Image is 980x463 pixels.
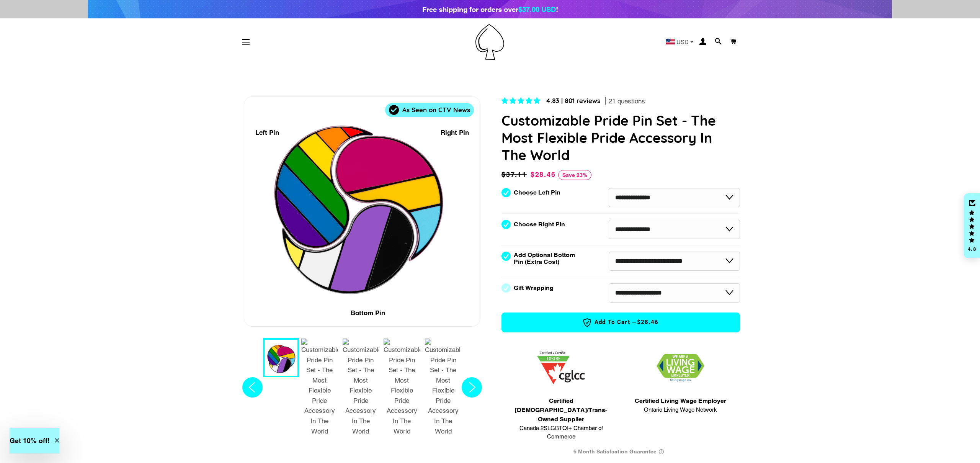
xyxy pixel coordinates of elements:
span: Add to Cart — [513,317,728,327]
img: Customizable Pride Pin Set - The Most Flexible Pride Accessory In The World [425,339,462,436]
span: Ontario Living Wage Network [635,406,726,414]
label: Choose Left Pin [514,189,560,196]
button: 4 / 7 [381,338,423,440]
div: 4.8 [967,247,977,252]
img: Pin-Ace [475,24,504,60]
img: Customizable Pride Pin Set - The Most Flexible Pride Accessory In The World [301,339,338,436]
div: Bottom Pin [351,308,385,318]
span: 21 questions [609,97,645,106]
button: Previous slide [240,338,265,440]
span: Certified Living Wage Employer [635,396,726,406]
span: $37.11 [501,169,529,180]
span: USD [676,39,689,45]
button: 5 / 7 [423,338,464,440]
h1: Customizable Pride Pin Set - The Most Flexible Pride Accessory In The World [501,112,740,164]
label: Add Optional Bottom Pin (Extra Cost) [514,252,578,265]
span: Certified [DEMOGRAPHIC_DATA]/Trans-Owned Supplier [505,396,617,424]
div: Left Pin [255,128,279,138]
label: Choose Right Pin [514,221,565,228]
div: 1 / 7 [244,97,480,326]
span: 4.83 stars [501,97,542,105]
span: Canada 2SLGBTQI+ Chamber of Commerce [505,424,617,441]
div: Click to open Judge.me floating reviews tab [964,193,980,258]
div: Free shipping for orders over ! [422,4,558,15]
img: 1706832627.png [657,354,704,382]
button: 2 / 7 [299,338,340,440]
img: Customizable Pride Pin Set - The Most Flexible Pride Accessory In The World [384,339,420,436]
label: Gift Wrapping [514,285,554,291]
img: Customizable Pride Pin Set - The Most Flexible Pride Accessory In The World [343,339,379,436]
button: Add to Cart —$28.46 [501,312,740,332]
span: $28.46 [637,318,659,326]
span: 4.83 | 801 reviews [546,97,600,105]
span: Save 23% [558,170,591,180]
div: 6 Month Satisfaction Guarantee [501,445,740,459]
span: $28.46 [531,170,556,178]
button: 1 / 7 [263,338,299,377]
img: 1705457225.png [537,352,585,384]
button: 3 / 7 [340,338,382,440]
button: Next slide [459,338,484,440]
div: Right Pin [441,128,469,138]
span: $37.00 USD [518,5,556,13]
